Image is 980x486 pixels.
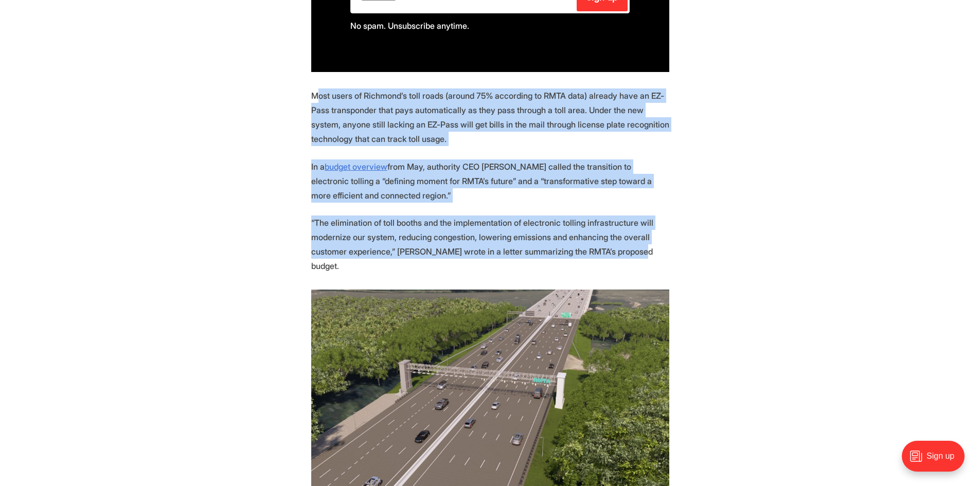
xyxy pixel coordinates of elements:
[350,21,469,31] span: No spam. Unsubscribe anytime.
[893,436,980,486] iframe: portal-trigger
[311,215,669,273] p: “The elimination of toll booths and the implementation of electronic tolling infrastructure will ...
[325,161,387,172] a: budget overview
[311,88,669,146] p: Most users of Richmond’s toll roads (around 75% according to RMTA data) already have an EZ-Pass t...
[311,159,669,203] p: In a from May, authority CEO [PERSON_NAME] called the transition to electronic tolling a “definin...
